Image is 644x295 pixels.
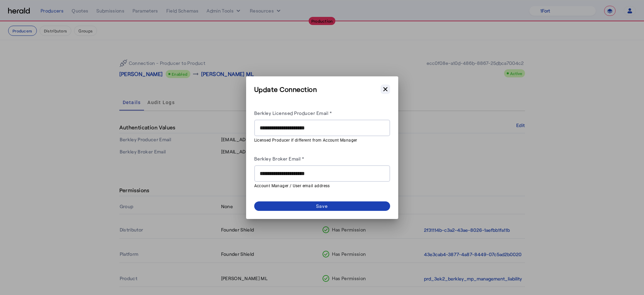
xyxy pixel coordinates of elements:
div: Save [316,202,328,210]
button: Save [254,201,390,211]
label: Berkley Broker Email * [254,156,304,162]
label: Berkley Licensed Producer Email * [254,110,332,116]
mat-hint: Licensed Producer if different from Account Manager [254,136,386,144]
mat-hint: Account Manager / User email address [254,182,386,189]
h3: Update Connection [254,84,317,94]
